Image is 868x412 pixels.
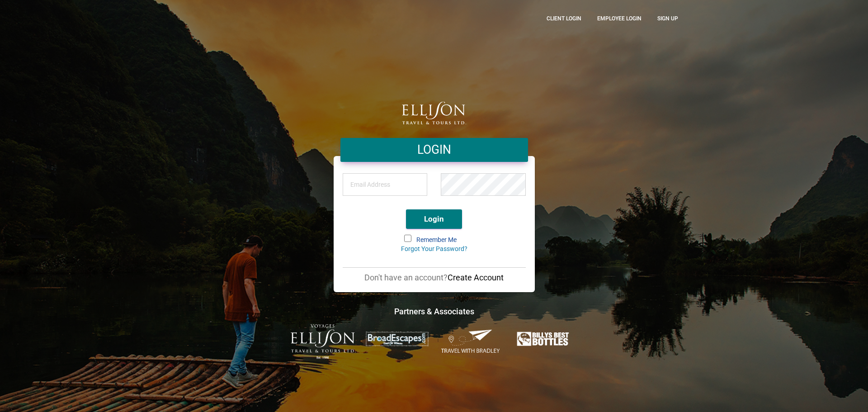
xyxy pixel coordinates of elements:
[512,329,577,349] img: Billys-Best-Bottles.png
[405,236,463,245] label: Remember Me
[651,7,685,30] a: Sign up
[590,7,648,30] a: Employee Login
[406,209,462,229] button: Login
[448,273,504,282] a: Create Account
[439,329,504,354] img: Travel-With-Bradley.png
[291,324,356,359] img: ET-Voyages-text-colour-Logo-with-est.png
[343,272,526,283] p: Don't have an account?
[402,102,466,124] img: logo.png
[540,7,588,30] a: CLient Login
[343,173,428,196] input: Email Address
[401,245,467,252] a: Forgot Your Password?
[183,306,685,317] h4: Partners & Associates
[347,142,521,158] h4: LOGIN
[364,331,429,347] img: broadescapes.png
